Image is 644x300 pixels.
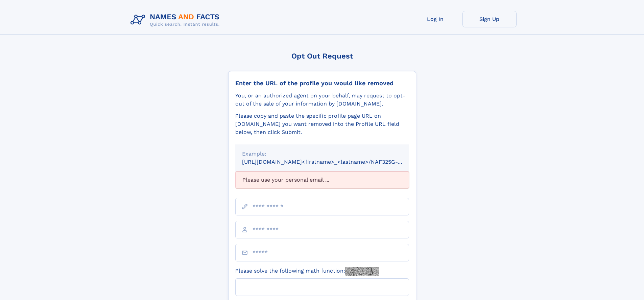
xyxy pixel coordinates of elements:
div: Please copy and paste the specific profile page URL on [DOMAIN_NAME] you want removed into the Pr... [235,112,409,136]
div: Opt Out Request [228,52,416,60]
small: [URL][DOMAIN_NAME]<firstname>_<lastname>/NAF325G-xxxxxxxx [242,159,422,165]
a: Log In [408,11,462,27]
div: Example: [242,150,402,158]
label: Please solve the following math function: [235,267,379,276]
div: You, or an authorized agent on your behalf, may request to opt-out of the sale of your informatio... [235,92,409,108]
a: Sign Up [462,11,517,27]
div: Enter the URL of the profile you would like removed [235,79,409,87]
img: Logo Names and Facts [128,11,225,29]
div: Please use your personal email ... [235,171,409,188]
